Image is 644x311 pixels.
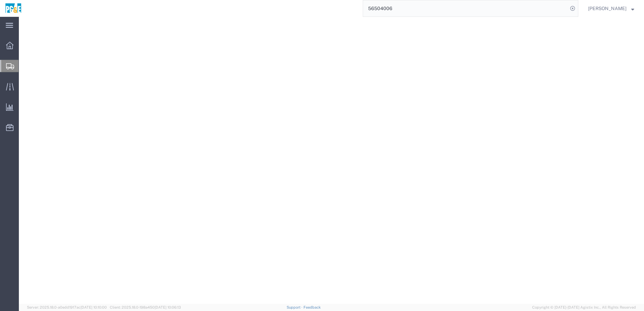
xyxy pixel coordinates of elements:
[155,305,181,309] span: [DATE] 10:06:13
[532,305,636,310] span: Copyright © [DATE]-[DATE] Agistix Inc., All Rights Reserved
[80,305,107,309] span: [DATE] 10:10:00
[588,5,626,12] span: Evelyn Angel
[27,305,107,309] span: Server: 2025.18.0-a0edd1917ac
[5,3,22,13] img: logo
[588,4,635,12] button: [PERSON_NAME]
[19,17,644,304] iframe: FS Legacy Container
[303,305,321,309] a: Feedback
[363,0,568,16] input: Search for shipment number, reference number
[287,305,303,309] a: Support
[110,305,181,309] span: Client: 2025.18.0-198a450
